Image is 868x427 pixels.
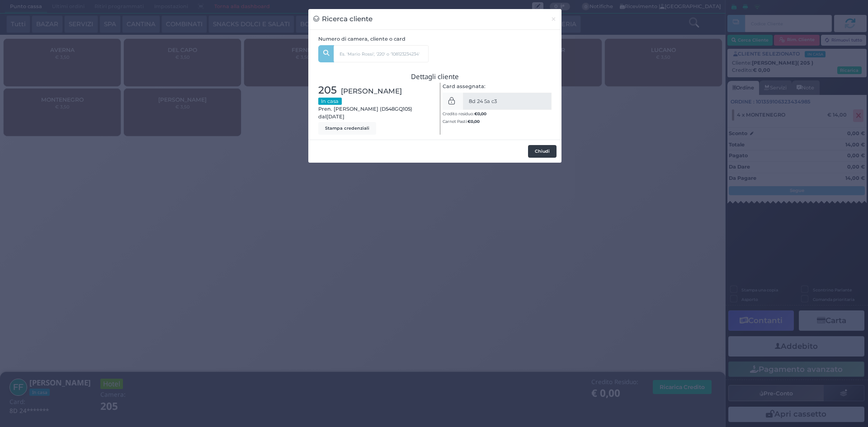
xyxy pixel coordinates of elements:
div: Pren. [PERSON_NAME] (D548GQ105) dal [313,83,435,135]
button: Chiudi [528,145,557,158]
small: Credito residuo: [443,111,486,116]
b: € [474,111,486,116]
span: 205 [318,83,337,98]
span: × [551,14,557,24]
button: Stampa credenziali [318,122,376,135]
h3: Ricerca cliente [313,14,373,24]
b: € [467,119,480,124]
span: [DATE] [326,113,344,121]
input: Es. 'Mario Rossi', '220' o '108123234234' [334,45,429,62]
small: Carnet Pasti: [443,119,480,124]
label: Numero di camera, cliente o card [318,35,406,43]
span: 0,00 [471,118,480,124]
h3: Dettagli cliente [318,73,552,80]
label: Card assegnata: [443,83,486,90]
button: Chiudi [546,9,561,29]
small: In casa [318,98,342,105]
span: [PERSON_NAME] [341,86,402,96]
span: 0,00 [477,111,486,117]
